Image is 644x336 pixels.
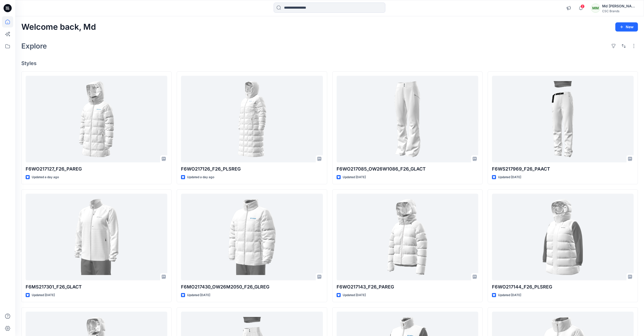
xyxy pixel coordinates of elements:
p: F6MS217301_F26_GLACT [26,283,167,291]
p: Updated [DATE] [498,293,521,298]
div: Md [PERSON_NAME] [602,3,638,9]
h2: Explore [21,42,47,50]
a: F6MO217430_OW26M2050_F26_GLREG [181,194,323,280]
p: F6WO217127_F26_PAREG [26,165,167,173]
h2: Welcome back, Md [21,22,96,32]
p: F6WO217143_F26_PAREG [337,283,478,291]
a: F6WO217127_F26_PAREG [26,76,167,162]
a: F6WS217969_F26_PAACT [492,76,634,162]
div: MM [591,4,600,13]
a: F6WO217085_OW26W1086_F26_GLACT [337,76,478,162]
button: New [615,22,638,32]
p: F6WS217969_F26_PAACT [492,165,634,173]
a: F6WO217143_F26_PAREG [337,194,478,280]
p: Updated [DATE] [187,293,210,298]
p: Updated [DATE] [32,293,55,298]
a: F6WO217144_F26_PLSREG [492,194,634,280]
p: F6WO217144_F26_PLSREG [492,283,634,291]
p: Updated a day ago [32,175,59,180]
p: F6WO217085_OW26W1086_F26_GLACT [337,165,478,173]
p: Updated [DATE] [498,175,521,180]
p: Updated [DATE] [343,175,366,180]
p: F6MO217430_OW26M2050_F26_GLREG [181,283,323,291]
a: F6MS217301_F26_GLACT [26,194,167,280]
div: CSC Brands [602,9,638,13]
p: Updated [DATE] [343,293,366,298]
span: 2 [581,4,585,8]
h4: Styles [21,60,638,66]
p: F6WO217126_F26_PLSREG [181,165,323,173]
p: Updated a day ago [187,175,214,180]
a: F6WO217126_F26_PLSREG [181,76,323,162]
